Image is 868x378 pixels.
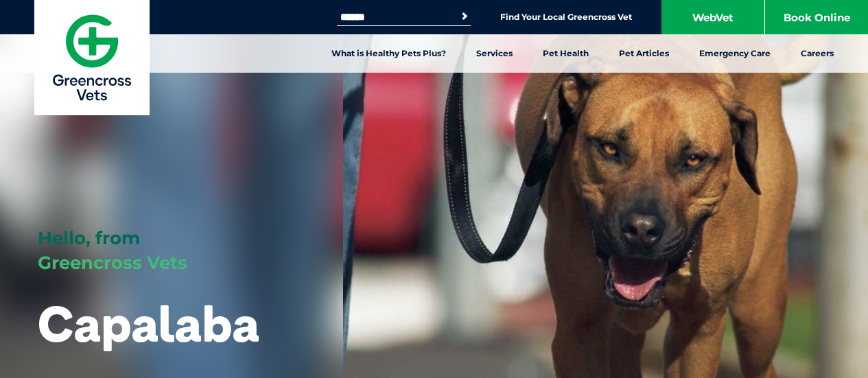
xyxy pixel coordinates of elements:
[500,12,632,23] a: Find Your Local Greencross Vet
[528,34,604,73] a: Pet Health
[38,227,140,249] span: Hello, from
[684,34,786,73] a: Emergency Care
[38,252,187,274] span: Greencross Vets
[604,34,684,73] a: Pet Articles
[38,296,259,351] h1: Capalaba
[316,34,461,73] a: What is Healthy Pets Plus?
[786,34,849,73] a: Careers
[458,10,471,23] button: Search
[461,34,528,73] a: Services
